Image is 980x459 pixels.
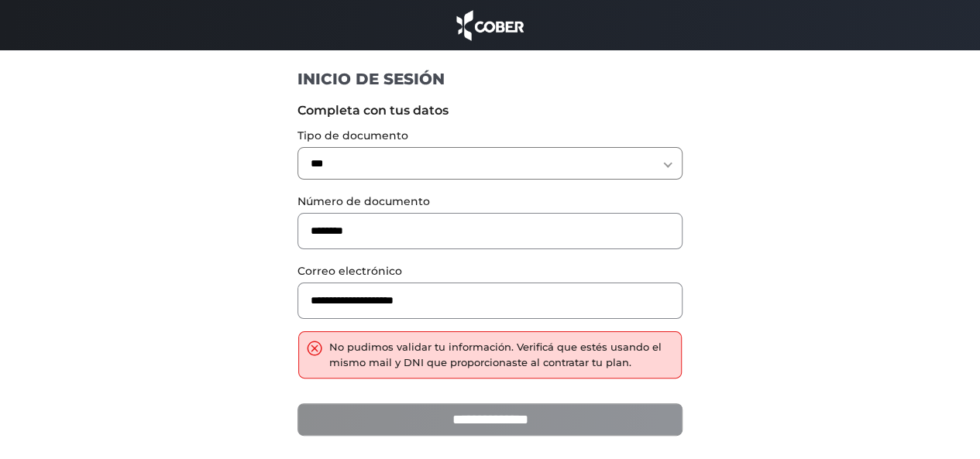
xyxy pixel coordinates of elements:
label: Correo electrónico [297,263,683,279]
label: Tipo de documento [297,128,683,144]
div: No pudimos validar tu información. Verificá que estés usando el mismo mail y DNI que proporcionas... [329,340,673,370]
h1: INICIO DE SESIÓN [297,69,683,89]
label: Completa con tus datos [297,101,683,120]
img: cober_marca.png [452,8,528,43]
label: Número de documento [297,194,683,210]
